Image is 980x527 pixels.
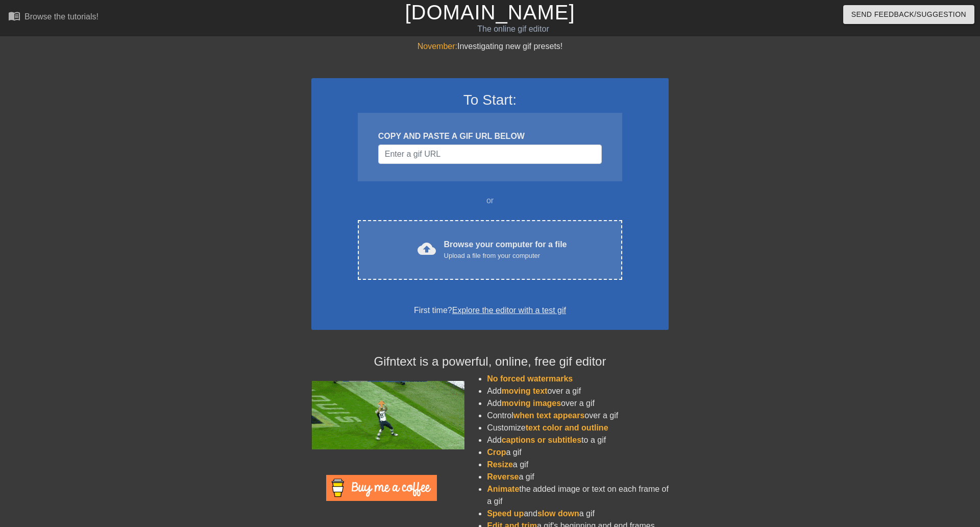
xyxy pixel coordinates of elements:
span: Speed up [487,509,524,518]
span: Reverse [487,472,519,481]
div: COPY AND PASTE A GIF URL BELOW [378,130,602,142]
li: Customize [487,422,669,434]
span: when text appears [513,411,585,420]
li: Control over a gif [487,410,669,422]
img: football_small.gif [311,381,464,449]
input: Username [378,145,602,164]
span: menu_book [8,10,20,22]
div: Upload a file from your computer [444,251,567,261]
li: Add over a gif [487,397,669,410]
span: November: [418,42,457,51]
span: text color and outline [526,423,608,432]
span: slow down [537,509,579,518]
div: Investigating new gif presets! [311,40,669,53]
div: or [338,195,642,207]
div: The online gif editor [332,23,695,35]
li: and a gif [487,508,669,520]
button: Send Feedback/Suggestion [843,5,974,24]
li: a gif [487,446,669,459]
a: [DOMAIN_NAME] [405,1,575,23]
span: moving images [502,399,561,408]
li: the added image or text on each frame of a gif [487,483,669,508]
h4: Gifntext is a powerful, online, free gif editor [311,354,669,369]
span: Animate [487,485,519,493]
div: First time? [325,304,655,317]
div: Browse the tutorials! [24,12,99,21]
li: a gif [487,471,669,483]
a: Explore the editor with a test gif [452,306,566,315]
div: Browse your computer for a file [444,238,567,261]
li: a gif [487,459,669,471]
span: Send Feedback/Suggestion [851,8,966,21]
span: No forced watermarks [487,374,573,383]
li: Add to a gif [487,434,669,446]
h3: To Start: [325,91,655,109]
span: cloud_upload [418,239,436,258]
li: Add over a gif [487,385,669,397]
img: Buy Me A Coffee [326,475,437,501]
a: Browse the tutorials! [8,10,99,26]
span: Crop [487,448,506,457]
span: moving text [502,387,548,395]
span: captions or subtitles [502,436,581,444]
span: Resize [487,460,513,469]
